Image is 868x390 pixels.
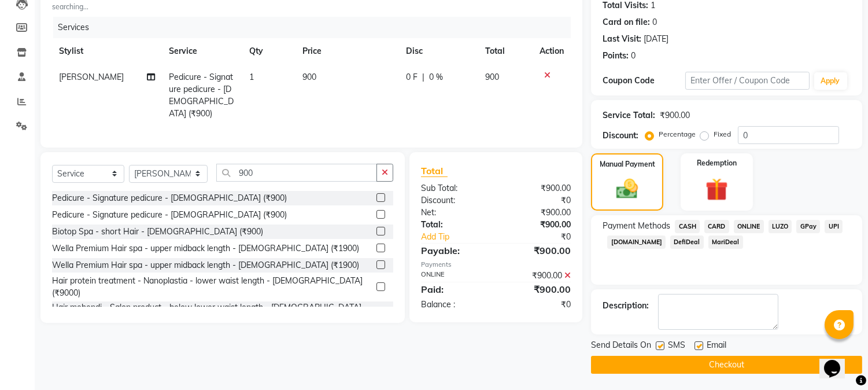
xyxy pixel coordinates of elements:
[533,38,571,64] th: Action
[659,129,696,139] label: Percentage
[52,38,162,64] th: Stylist
[496,299,580,311] div: ₹0
[296,38,399,64] th: Price
[216,164,377,182] input: Search or Scan
[631,50,636,62] div: 0
[412,219,496,231] div: Total:
[412,194,496,207] div: Discount:
[412,207,496,219] div: Net:
[52,301,372,326] div: Hair mehendi - Salon product - below lower waist length - [DEMOGRAPHIC_DATA] (₹900)
[496,219,580,231] div: ₹900.00
[52,2,258,12] small: searching...
[769,220,792,233] span: LUZO
[697,158,737,168] label: Redemption
[496,182,580,194] div: ₹900.00
[412,182,496,194] div: Sub Total:
[603,16,650,28] div: Card on file:
[52,209,287,221] div: Pedicure - Signature pedicure - [DEMOGRAPHIC_DATA] (₹900)
[603,75,685,87] div: Coupon Code
[734,220,764,233] span: ONLINE
[707,339,726,354] span: Email
[814,72,847,90] button: Apply
[421,165,448,177] span: Total
[591,339,651,354] span: Send Details On
[668,339,685,354] span: SMS
[591,356,862,374] button: Checkout
[302,72,316,82] span: 900
[162,38,243,64] th: Service
[412,282,496,296] div: Paid:
[714,129,731,139] label: Fixed
[422,71,424,83] span: |
[242,38,296,64] th: Qty
[603,50,629,62] div: Points:
[652,16,657,28] div: 0
[670,236,704,249] span: DefiDeal
[510,231,580,243] div: ₹0
[660,109,690,122] div: ₹900.00
[704,220,729,233] span: CARD
[59,72,124,82] span: [PERSON_NAME]
[399,38,478,64] th: Disc
[52,192,287,204] div: Pedicure - Signature pedicure - [DEMOGRAPHIC_DATA] (₹900)
[603,220,670,232] span: Payment Methods
[819,344,856,378] iframe: chat widget
[675,220,700,233] span: CASH
[52,226,263,238] div: Biotop Spa - short Hair - [DEMOGRAPHIC_DATA] (₹900)
[603,109,655,122] div: Service Total:
[52,242,359,255] div: Wella Premium Hair spa - upper midback length - [DEMOGRAPHIC_DATA] (₹1900)
[52,275,372,299] div: Hair protein treatment - Nanoplastia - lower waist length - [DEMOGRAPHIC_DATA] (₹9000)
[421,260,571,270] div: Payments
[685,72,809,90] input: Enter Offer / Coupon Code
[412,244,496,257] div: Payable:
[406,71,418,83] span: 0 F
[644,33,668,45] div: [DATE]
[607,236,666,249] span: [DOMAIN_NAME]
[825,220,843,233] span: UPI
[429,71,443,83] span: 0 %
[708,236,743,249] span: MariDeal
[479,38,533,64] th: Total
[603,300,649,312] div: Description:
[169,72,234,119] span: Pedicure - Signature pedicure - [DEMOGRAPHIC_DATA] (₹900)
[603,130,638,142] div: Discount:
[486,72,500,82] span: 900
[496,282,580,296] div: ₹900.00
[52,259,359,271] div: Wella Premium Hair spa - upper midback length - [DEMOGRAPHIC_DATA] (₹1900)
[496,194,580,207] div: ₹0
[496,244,580,257] div: ₹900.00
[412,270,496,282] div: ONLINE
[53,17,579,38] div: Services
[610,176,644,201] img: _cash.svg
[699,175,735,204] img: _gift.svg
[412,299,496,311] div: Balance :
[496,270,580,282] div: ₹900.00
[412,231,510,243] a: Add Tip
[796,220,820,233] span: GPay
[496,207,580,219] div: ₹900.00
[603,33,641,45] div: Last Visit:
[600,159,655,170] label: Manual Payment
[249,72,254,82] span: 1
